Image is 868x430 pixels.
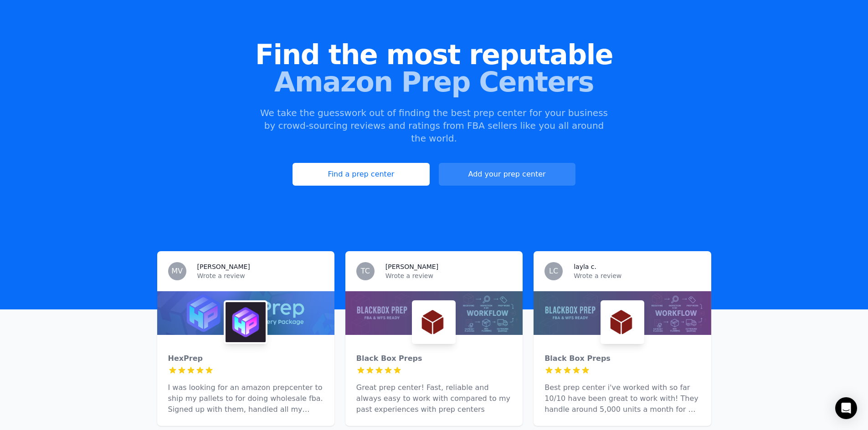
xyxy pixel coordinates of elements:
[414,302,454,342] img: Black Box Preps
[293,163,429,186] a: Find a prep center
[544,353,700,364] div: Black Box Preps
[259,106,609,145] p: We take the guesswork out of finding the best prep center for your business by crowd-sourcing rev...
[602,302,642,342] img: Black Box Preps
[574,271,700,280] p: Wrote a review
[544,382,700,415] p: Best prep center i've worked with so far 10/10 have been great to work with! They handle around 5...
[15,41,853,68] span: Find the most reputable
[439,163,575,186] a: Add your prep center
[197,271,324,280] p: Wrote a review
[356,353,512,364] div: Black Box Preps
[549,268,558,275] span: LC
[361,268,370,275] span: TC
[356,382,512,415] p: Great prep center! Fast, reliable and always easy to work with compared to my past experiences wi...
[226,302,266,342] img: HexPrep
[171,268,183,275] span: MV
[574,262,596,271] h3: layla c.
[197,262,250,271] h3: [PERSON_NAME]
[168,382,324,415] p: I was looking for an amazon prepcenter to ship my pallets to for doing wholesale fba. Signed up w...
[15,68,853,96] span: Amazon Prep Centers
[835,397,857,419] div: Open Intercom Messenger
[534,251,711,426] a: LClayla c.Wrote a reviewBlack Box PrepsBlack Box PrepsBest prep center i've worked with so far 10...
[385,271,512,280] p: Wrote a review
[345,251,523,426] a: TC[PERSON_NAME]Wrote a reviewBlack Box PrepsBlack Box PrepsGreat prep center! Fast, reliable and ...
[168,353,324,364] div: HexPrep
[385,262,438,271] h3: [PERSON_NAME]
[157,251,334,426] a: MV[PERSON_NAME]Wrote a reviewHexPrepHexPrepI was looking for an amazon prepcenter to ship my pall...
